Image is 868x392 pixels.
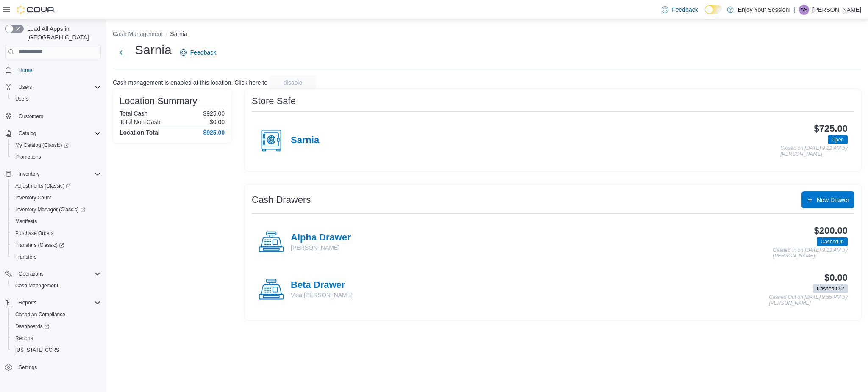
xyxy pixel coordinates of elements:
h4: Beta Drawer [291,280,353,291]
a: Canadian Compliance [12,309,69,320]
span: Settings [15,362,101,373]
button: Operations [15,269,47,279]
span: Feedback [190,48,216,57]
button: Operations [2,268,104,280]
span: Canadian Compliance [12,309,101,320]
button: Users [8,93,104,105]
button: Inventory [15,169,43,179]
button: Reports [8,332,104,344]
span: Inventory Count [12,193,101,203]
span: Purchase Orders [12,228,101,238]
h1: Sarnia [135,41,172,58]
a: Customers [15,111,47,121]
span: Promotions [12,152,101,162]
p: Cashed In on [DATE] 9:13 AM by [PERSON_NAME] [773,248,848,259]
span: Open [832,136,844,144]
span: Catalog [15,128,101,138]
p: | [794,5,796,15]
span: Reports [19,299,36,306]
span: Catalog [19,130,36,137]
span: Users [19,84,32,91]
span: Dashboards [12,321,101,331]
span: Dashboards [15,323,49,330]
span: Settings [19,364,37,371]
span: Inventory Manager (Classic) [12,204,101,215]
a: Promotions [12,152,45,162]
p: $0.00 [210,119,225,125]
span: Adjustments (Classic) [12,181,101,191]
span: Transfers [15,254,36,260]
a: Settings [15,362,40,373]
a: Reports [12,333,36,343]
h6: Total Cash [120,110,147,117]
a: Dashboards [8,320,104,332]
span: Purchase Orders [15,230,54,237]
a: Inventory Manager (Classic) [8,204,104,215]
a: Transfers (Classic) [12,240,67,250]
span: Customers [19,113,43,120]
a: [US_STATE] CCRS [12,345,63,355]
span: Reports [12,333,101,343]
h6: Total Non-Cash [120,119,161,125]
p: $925.00 [203,110,225,117]
p: Enjoy Your Session! [738,5,791,15]
button: Settings [2,361,104,373]
span: Cashed In [817,237,848,246]
button: Inventory Count [8,192,104,204]
button: Next [113,44,130,61]
h3: Location Summary [120,96,197,106]
h4: $925.00 [203,129,225,136]
span: Adjustments (Classic) [15,182,71,189]
span: Home [15,64,101,75]
span: Customers [15,111,101,121]
a: Users [12,94,32,104]
h4: Location Total [120,129,160,136]
button: Manifests [8,215,104,227]
span: Operations [19,271,44,277]
span: Load All Apps in [GEOGRAPHIC_DATA] [24,25,101,41]
button: Catalog [2,127,104,139]
a: Inventory Manager (Classic) [12,204,89,215]
span: My Catalog (Classic) [12,140,101,150]
p: [PERSON_NAME] [812,5,861,15]
a: Adjustments (Classic) [8,180,104,192]
span: Feedback [672,6,698,14]
span: Users [12,94,101,104]
button: Users [2,81,104,93]
span: Inventory Manager (Classic) [15,206,85,213]
button: Reports [2,297,104,309]
span: Transfers [12,252,101,262]
button: Promotions [8,151,104,163]
button: Cash Management [113,30,163,37]
span: Home [19,67,32,74]
button: disable [269,76,317,89]
h3: $200.00 [814,226,848,236]
button: Canadian Compliance [8,309,104,320]
h4: Alpha Drawer [291,232,351,243]
span: AS [801,5,807,15]
button: Catalog [15,128,39,138]
span: Washington CCRS [12,345,101,355]
button: Cash Management [8,280,104,292]
span: Inventory [19,171,39,177]
span: Cashed In [821,238,844,246]
span: Transfers (Classic) [12,240,101,250]
h3: Cash Drawers [252,195,311,205]
button: New Drawer [801,191,854,208]
a: Feedback [177,44,220,61]
p: Cashed Out on [DATE] 9:55 PM by [PERSON_NAME] [769,295,848,306]
button: Users [15,82,35,92]
button: Customers [2,110,104,122]
span: New Drawer [817,196,849,204]
button: Purchase Orders [8,227,104,239]
p: Closed on [DATE] 9:12 AM by [PERSON_NAME] [780,146,848,157]
span: Cash Management [12,281,101,291]
span: Users [15,82,101,92]
button: Reports [15,298,40,308]
div: Amarjit Singh [799,5,809,15]
button: Inventory [2,168,104,180]
a: My Catalog (Classic) [12,140,72,150]
h4: Sarnia [291,135,319,146]
span: Manifests [15,218,37,225]
span: Reports [15,335,33,342]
